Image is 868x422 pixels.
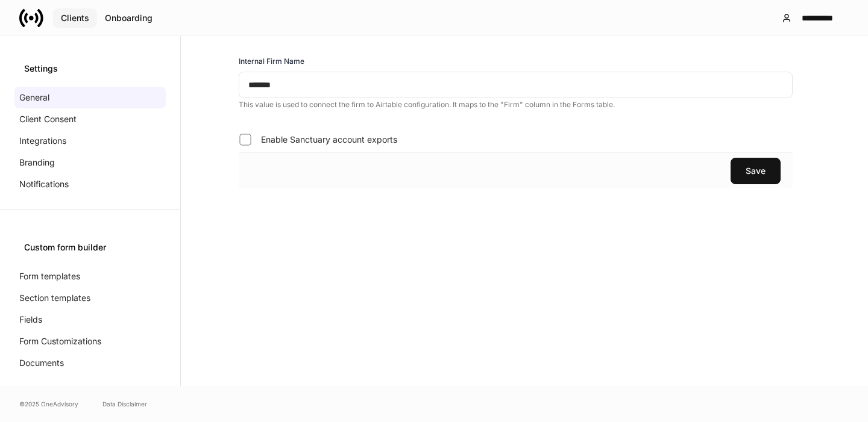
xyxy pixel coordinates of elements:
[97,8,160,28] button: Onboarding
[24,63,156,75] div: Settings
[19,113,77,125] p: Client Consent
[19,178,69,190] p: Notifications
[14,309,166,330] a: Fields
[14,130,166,152] a: Integrations
[19,270,80,282] p: Form templates
[14,352,166,374] a: Documents
[14,173,166,195] a: Notifications
[14,265,166,287] a: Form templates
[19,357,64,369] p: Documents
[731,158,781,184] button: Save
[239,100,793,110] p: This value is used to connect the firm to Airtable configuration. It maps to the "Firm" column in...
[19,157,55,169] p: Branding
[19,92,49,104] p: General
[19,314,42,326] p: Fields
[19,292,90,304] p: Section templates
[14,152,166,173] a: Branding
[14,330,166,352] a: Form Customizations
[105,14,153,22] div: Onboarding
[102,399,147,409] a: Data Disclaimer
[746,167,766,175] div: Save
[19,135,66,147] p: Integrations
[261,134,397,146] span: Enable Sanctuary account exports
[239,55,304,67] h6: Internal Firm Name
[19,399,78,409] span: © 2025 OneAdvisory
[53,8,97,28] button: Clients
[14,87,166,108] a: General
[24,241,156,253] div: Custom form builder
[61,14,89,22] div: Clients
[14,287,166,309] a: Section templates
[14,108,166,130] a: Client Consent
[19,335,101,347] p: Form Customizations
